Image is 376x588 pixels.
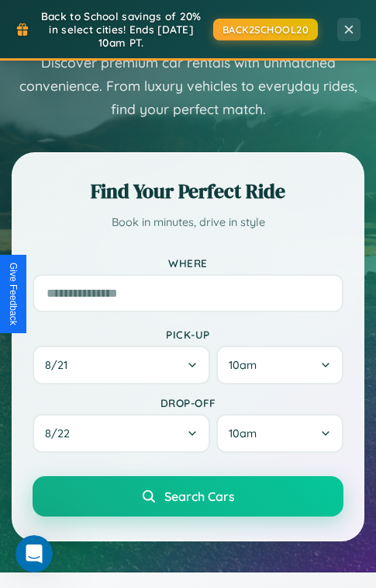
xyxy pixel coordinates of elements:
[37,9,205,49] span: Back to School savings of 20% in select cities! Ends [DATE] 10am PT.
[216,414,343,453] button: 10am
[33,346,210,384] button: 8/21
[33,396,343,409] label: Drop-off
[164,489,235,504] span: Search Cars
[45,426,78,440] span: 8 / 22
[229,426,257,440] span: 10am
[33,476,343,517] button: Search Cars
[33,256,343,270] label: Where
[8,263,19,325] div: Give Feedback
[213,19,319,40] button: BACK2SCHOOL20
[33,213,343,233] p: Book in minutes, drive in style
[33,328,343,341] label: Pick-up
[216,346,343,384] button: 10am
[12,51,364,121] p: Discover premium car rentals with unmatched convenience. From luxury vehicles to everyday rides, ...
[45,358,75,372] span: 8 / 21
[229,358,257,372] span: 10am
[33,177,343,205] h2: Find Your Perfect Ride
[16,535,53,572] iframe: Intercom live chat
[33,414,210,453] button: 8/22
